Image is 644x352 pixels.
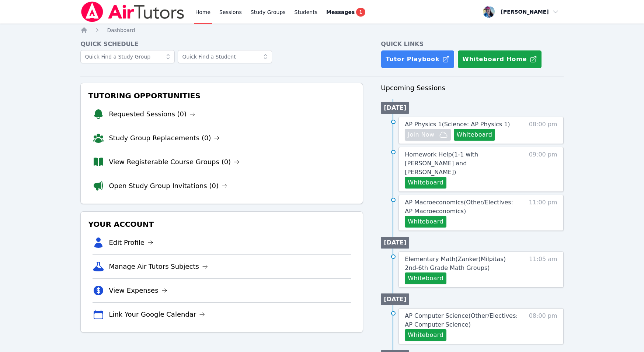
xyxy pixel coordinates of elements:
a: AP Physics 1(Science: AP Physics 1) [405,120,510,129]
a: Dashboard [107,27,135,34]
span: AP Physics 1 ( Science: AP Physics 1 ) [405,121,510,128]
a: View Registerable Course Groups (0) [109,157,240,167]
a: Tutor Playbook [381,50,455,68]
input: Quick Find a Study Group [80,50,175,63]
img: Air Tutors [80,1,185,22]
button: Whiteboard [405,329,446,341]
li: [DATE] [381,237,409,249]
li: [DATE] [381,102,409,114]
button: Whiteboard [454,129,495,141]
span: AP Computer Science ( Other/Electives: AP Computer Science ) [405,312,518,328]
button: Whiteboard Home [457,50,542,68]
button: Whiteboard [405,272,446,284]
a: AP Macroeconomics(Other/Electives: AP Macroeconomics) [405,198,519,216]
input: Quick Find a Student [178,50,272,63]
nav: Breadcrumb [80,27,563,34]
a: Requested Sessions (0) [109,109,195,119]
span: AP Macroeconomics ( Other/Electives: AP Macroeconomics ) [405,199,513,215]
span: Join Now [408,130,434,139]
button: Whiteboard [405,177,446,189]
span: Dashboard [107,27,135,33]
span: 11:05 am [529,255,557,284]
h3: Your Account [87,218,357,231]
h4: Quick Links [381,40,563,49]
h4: Quick Schedule [80,40,363,49]
a: Open Study Group Invitations (0) [109,181,227,191]
span: Homework Help ( 1-1 with [PERSON_NAME] and [PERSON_NAME] ) [405,151,478,176]
button: Whiteboard [405,216,446,228]
a: View Expenses [109,285,167,296]
h3: Upcoming Sessions [381,83,563,93]
span: Elementary Math ( Zanker(Milpitas) 2nd-6th Grade Math Groups ) [405,256,506,271]
li: [DATE] [381,293,409,305]
a: Edit Profile [109,237,153,248]
span: 1 [356,8,365,17]
a: AP Computer Science(Other/Electives: AP Computer Science) [405,311,519,329]
a: Elementary Math(Zanker(Milpitas) 2nd-6th Grade Math Groups) [405,255,519,272]
a: Manage Air Tutors Subjects [109,261,208,272]
span: 08:00 pm [529,311,557,341]
h3: Tutoring Opportunities [87,89,357,102]
span: 11:00 pm [529,198,557,228]
a: Study Group Replacements (0) [109,133,220,143]
a: Homework Help(1-1 with [PERSON_NAME] and [PERSON_NAME]) [405,150,519,177]
span: Messages [326,8,355,16]
button: Join Now [405,129,450,141]
span: 09:00 pm [529,150,557,189]
span: 08:00 pm [529,120,557,141]
a: Link Your Google Calendar [109,309,205,320]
